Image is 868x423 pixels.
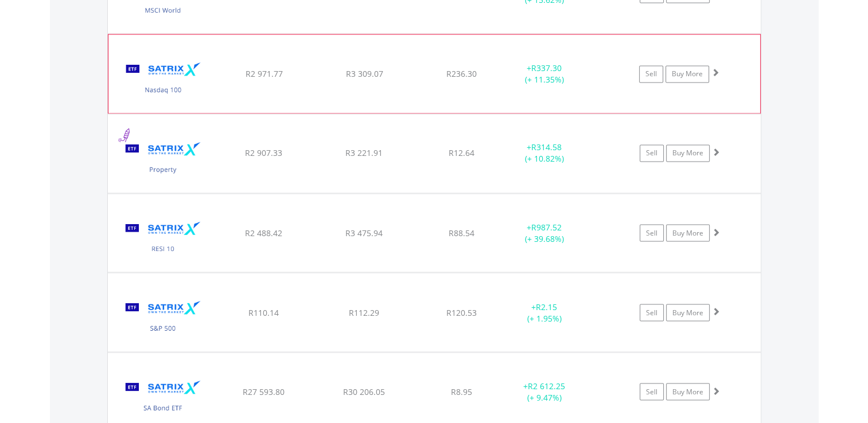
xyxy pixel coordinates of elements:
span: R2 971.77 [245,68,282,79]
span: R112.29 [349,307,379,318]
span: R2 907.33 [245,147,282,158]
a: Buy More [665,65,709,83]
span: R3 221.91 [345,147,383,158]
div: + (+ 10.82%) [501,142,588,164]
span: R2 612.25 [528,380,565,391]
span: R236.30 [446,68,477,79]
img: EQU.ZA.STXRES.png [114,208,212,269]
span: R110.14 [248,307,279,318]
span: R12.64 [449,147,474,158]
span: R2.15 [536,301,557,312]
a: Buy More [666,144,710,162]
span: R314.58 [531,142,562,152]
span: R30 206.05 [343,386,385,397]
a: Buy More [666,383,710,400]
div: + (+ 39.68%) [501,221,588,244]
img: EQU.ZA.STXPRO.png [114,128,212,190]
div: + (+ 1.95%) [501,301,588,324]
div: + (+ 9.47%) [501,380,588,403]
a: Buy More [666,304,710,321]
span: R8.95 [451,386,472,397]
img: EQU.ZA.STXNDQ.png [114,49,213,109]
span: R3 309.07 [345,68,383,79]
span: R27 593.80 [243,386,285,397]
span: R3 475.94 [345,227,383,238]
span: R337.30 [531,62,562,73]
a: Sell [640,144,664,162]
img: EQU.ZA.STX500.png [114,287,212,348]
a: Sell [640,304,664,321]
div: + (+ 11.35%) [501,62,587,85]
span: R987.52 [531,221,562,232]
a: Sell [640,224,664,241]
a: Sell [640,383,664,400]
span: R120.53 [446,307,477,318]
span: R88.54 [449,227,474,238]
a: Buy More [666,224,710,241]
a: Sell [639,65,663,83]
span: R2 488.42 [245,227,282,238]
